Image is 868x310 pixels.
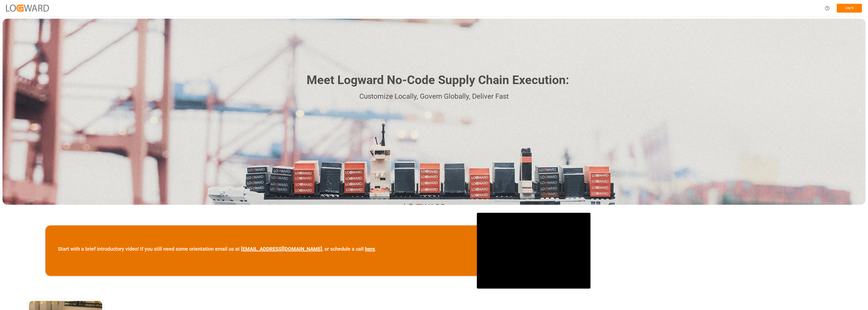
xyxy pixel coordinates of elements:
[6,5,49,11] img: Logward_new_orange.png
[822,3,833,14] button: Help Center
[299,91,569,102] p: Customize Locally, Govern Globally, Deliver Fast
[837,4,862,13] button: Log In
[307,71,569,89] h1: Meet Logward No-Code Supply Chain Execution:
[58,245,376,253] p: Start with a brief introductory video! If you still need some orientation email us at , or schedu...
[241,246,322,252] a: [EMAIL_ADDRESS][DOMAIN_NAME]
[365,246,375,252] a: here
